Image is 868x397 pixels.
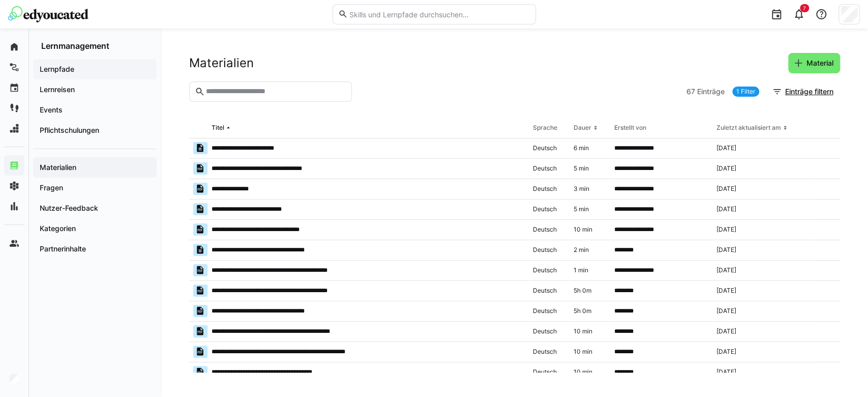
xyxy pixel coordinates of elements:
[716,164,736,173] span: [DATE]
[716,185,736,193] span: [DATE]
[574,307,591,315] span: 5h 0m
[533,327,557,335] span: Deutsch
[716,368,736,376] span: [DATE]
[533,368,557,376] span: Deutsch
[686,87,695,97] span: 67
[533,348,557,356] span: Deutsch
[574,368,592,376] span: 10 min
[716,307,736,315] span: [DATE]
[533,164,557,173] span: Deutsch
[574,144,589,152] span: 6 min
[716,348,736,356] span: [DATE]
[574,225,592,234] span: 10 min
[716,144,736,152] span: [DATE]
[716,124,781,132] div: Zuletzt aktualisiert am
[716,225,736,234] span: [DATE]
[574,124,591,132] div: Dauer
[212,124,224,132] div: Titel
[805,58,835,68] span: Material
[784,87,835,97] span: Einträge filtern
[533,205,557,213] span: Deutsch
[716,246,736,254] span: [DATE]
[189,55,254,71] h2: Materialien
[533,124,557,132] div: Sprache
[574,185,589,193] span: 3 min
[614,124,646,132] div: Erstellt von
[574,246,589,254] span: 2 min
[574,164,589,173] span: 5 min
[574,287,591,295] span: 5h 0m
[716,266,736,274] span: [DATE]
[533,266,557,274] span: Deutsch
[716,205,736,213] span: [DATE]
[716,287,736,295] span: [DATE]
[767,81,840,102] button: Einträge filtern
[732,87,759,97] a: 1 Filter
[533,287,557,295] span: Deutsch
[574,205,589,213] span: 5 min
[533,307,557,315] span: Deutsch
[803,5,806,11] span: 7
[574,266,588,274] span: 1 min
[697,87,725,97] span: Einträge
[533,225,557,234] span: Deutsch
[533,246,557,254] span: Deutsch
[788,53,840,73] button: Material
[348,10,530,19] input: Skills und Lernpfade durchsuchen…
[574,327,592,335] span: 10 min
[533,185,557,193] span: Deutsch
[716,327,736,335] span: [DATE]
[533,144,557,152] span: Deutsch
[574,348,592,356] span: 10 min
